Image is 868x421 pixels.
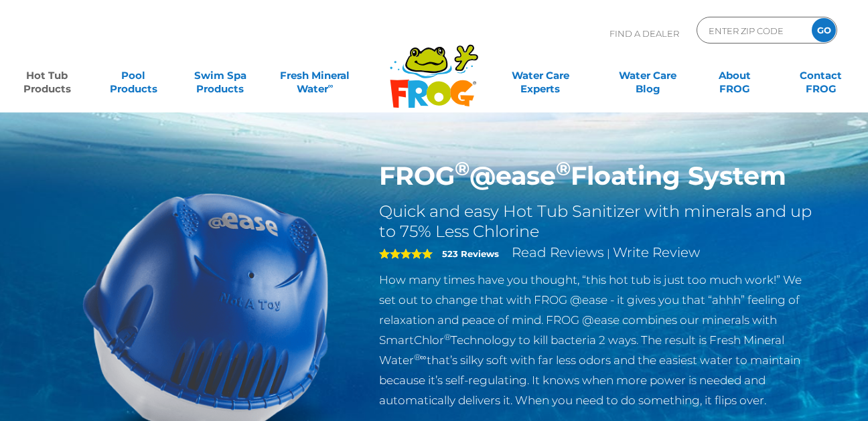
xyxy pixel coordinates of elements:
span: | [607,247,610,260]
a: Water CareExperts [486,62,595,89]
sup: ® [556,157,571,180]
a: Hot TubProducts [13,62,80,89]
a: Swim SpaProducts [186,62,253,89]
sup: ® [455,157,469,180]
sup: ® [444,332,451,342]
sup: ®∞ [414,352,427,362]
a: AboutFROG [701,62,768,89]
a: Water CareBlog [614,62,681,89]
sup: ∞ [328,81,334,90]
p: How many times have you thought, “this hot tub is just too much work!” We set out to change that ... [379,270,816,410]
span: 5 [379,248,433,259]
a: Write Review [613,244,700,260]
a: PoolProducts [100,62,167,89]
input: GO [812,18,836,42]
img: Frog Products Logo [382,27,486,108]
a: ContactFROG [788,62,855,89]
a: Fresh MineralWater∞ [273,62,358,89]
strong: 523 Reviews [442,248,499,259]
h1: FROG @ease Floating System [379,161,816,191]
h2: Quick and easy Hot Tub Sanitizer with minerals and up to 75% Less Chlorine [379,201,816,242]
a: Read Reviews [512,244,604,260]
p: Find A Dealer [609,17,679,50]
